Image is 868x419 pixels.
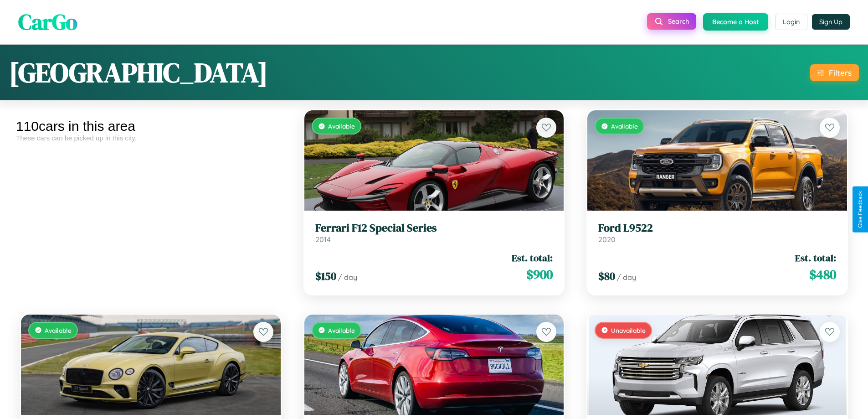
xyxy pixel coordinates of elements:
h3: Ferrari F12 Special Series [315,222,553,235]
button: Search [647,13,696,30]
span: Search [668,17,689,26]
h3: Ford L9522 [598,222,836,235]
span: $ 900 [526,265,553,284]
span: 2014 [315,235,331,244]
button: Sign Up [812,14,850,30]
span: $ 80 [598,269,615,284]
span: $ 150 [315,269,336,284]
a: Ford L95222020 [598,222,836,244]
div: Give Feedback [857,191,863,228]
div: These cars can be picked up in this city. [16,134,286,142]
span: / day [338,273,357,282]
a: Ferrari F12 Special Series2014 [315,222,553,244]
button: Filters [810,64,859,81]
span: CarGo [18,7,77,37]
span: 2020 [598,235,616,244]
span: Available [328,326,355,334]
button: Login [775,14,807,30]
h1: [GEOGRAPHIC_DATA] [9,54,268,91]
span: Available [45,326,72,334]
span: Est. total: [795,251,836,264]
span: Available [611,122,638,130]
div: Filters [829,68,852,78]
span: / day [617,273,636,282]
span: Unavailable [611,326,646,334]
span: Available [328,122,355,130]
span: $ 480 [809,265,836,284]
span: Est. total: [512,251,553,264]
div: 110 cars in this area [16,119,286,134]
button: Become a Host [703,13,768,31]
